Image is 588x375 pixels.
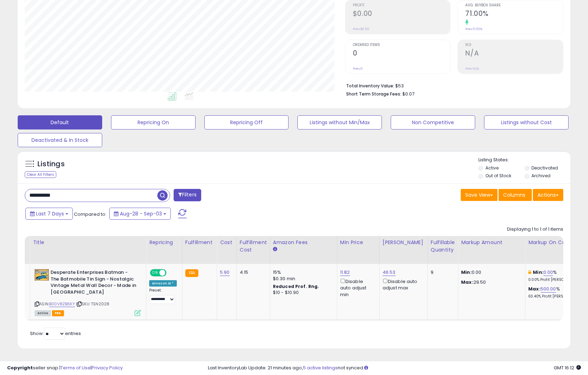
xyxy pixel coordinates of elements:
span: Avg. Buybox Share [465,4,563,7]
span: Profit [353,4,450,7]
div: Disable auto adjust min [340,277,374,298]
strong: Copyright [7,364,33,371]
label: Out of Stock [485,173,511,179]
h5: Listings [37,159,65,169]
div: % [528,269,587,282]
h2: 71.00% [465,10,563,19]
span: Aug-28 - Sep-03 [120,210,162,217]
div: $10 - $10.90 [273,290,332,296]
button: Columns [499,189,532,201]
span: ON [151,270,159,276]
div: Amazon Fees [273,239,334,246]
small: Prev: 0 [353,67,363,71]
strong: Max: [461,279,473,285]
div: seller snap | | [7,365,123,371]
strong: Min: [461,269,472,276]
div: Title [33,239,143,246]
span: FBA [52,310,64,316]
div: Preset: [149,288,177,304]
a: B00V8ZB6KY [49,301,75,307]
p: 63.40% Profit [PERSON_NAME] [528,294,587,299]
label: Archived [531,173,551,179]
label: Deactivated [531,165,558,171]
div: 9 [431,269,453,276]
a: 46.53 [383,269,396,276]
b: Short Term Storage Fees: [346,91,401,97]
button: Filters [174,189,201,201]
button: Deactivated & In Stock [18,133,102,147]
h2: N/A [465,49,563,59]
small: Prev: $0.00 [353,27,369,31]
button: Listings without Min/Max [297,115,382,129]
button: Save View [461,189,497,201]
a: Privacy Policy [92,364,123,371]
span: Ordered Items [353,43,450,47]
div: ASIN: [35,269,141,315]
p: 0.00% Profit [PERSON_NAME] [528,277,587,282]
span: Show: entries [30,330,81,337]
button: Default [18,115,102,129]
button: Aug-28 - Sep-03 [109,208,171,220]
div: Fulfillment Cost [240,239,267,254]
div: Fulfillment [185,239,214,246]
button: Last 7 Days [25,208,73,220]
button: Listings without Cost [484,115,569,129]
b: Max: [528,285,541,292]
div: Last InventoryLab Update: 21 minutes ago, not synced. [208,365,581,371]
small: Prev: N/A [465,67,479,71]
a: 0.00 [543,269,553,276]
small: Prev: 0.00% [465,27,482,31]
p: 0.00 [461,269,520,276]
span: Last 7 Days [36,210,64,217]
div: Clear All Filters [25,171,56,178]
b: Total Inventory Value: [346,83,394,89]
h2: 0 [353,49,450,59]
button: Actions [533,189,563,201]
div: % [528,286,587,299]
a: Terms of Use [60,364,91,371]
a: 11.82 [340,269,350,276]
span: Compared to: [74,211,106,218]
div: 4.15 [240,269,264,276]
div: Min Price [340,239,377,246]
div: $0.30 min [273,276,332,282]
span: All listings currently available for purchase on Amazon [35,310,51,316]
div: Amazon AI * [149,280,177,287]
a: 500.00 [541,285,556,293]
b: Min: [533,269,543,276]
h2: $0.00 [353,10,450,19]
img: 51RvISfVRaL._SL40_.jpg [35,269,49,281]
div: 15% [273,269,332,276]
div: Cost [220,239,234,246]
p: 29.50 [461,279,520,285]
div: Repricing [149,239,179,246]
div: Markup Amount [461,239,522,246]
small: Amazon Fees. [273,246,277,253]
span: ROI [465,43,563,47]
b: Desperate Enterprises Batman - The Batmobile Tin Sign - Nostalgic Vintage Metal Wall Decor - Made... [51,269,136,297]
button: Non Competitive [391,115,475,129]
small: FBA [185,269,198,277]
span: OFF [165,270,177,276]
b: Reduced Prof. Rng. [273,283,319,289]
label: Active [485,165,499,171]
button: Repricing Off [204,115,289,129]
span: Columns [503,191,525,198]
span: $0.07 [402,91,414,97]
a: 5 active listings [303,364,338,371]
li: $53 [346,81,558,90]
span: | SKU: TSN2028 [76,301,109,307]
span: 2025-09-11 16:12 GMT [554,364,581,371]
div: [PERSON_NAME] [383,239,425,246]
div: Displaying 1 to 1 of 1 items [507,226,563,233]
div: Fulfillable Quantity [431,239,455,254]
a: 5.90 [220,269,230,276]
button: Repricing On [111,115,196,129]
div: Disable auto adjust max [383,277,422,291]
p: Listing States: [478,157,570,163]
